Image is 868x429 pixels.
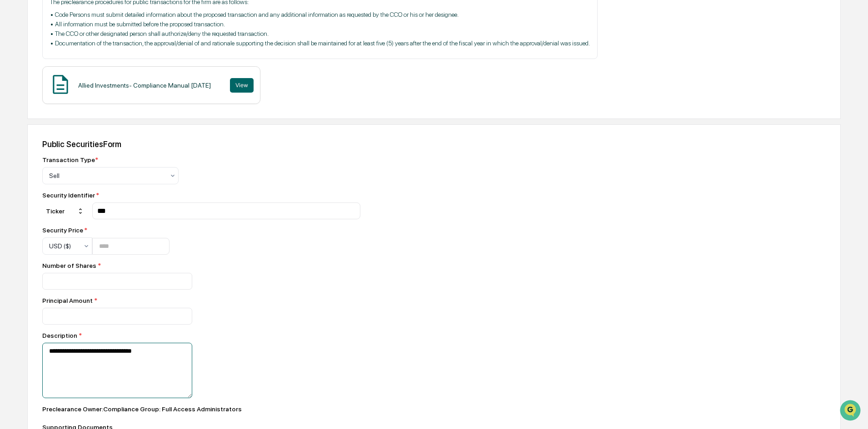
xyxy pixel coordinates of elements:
a: 🔎Data Lookup [5,128,61,144]
div: Allied Investments- Compliance Manual [DATE] [78,82,211,89]
span: Data Lookup [18,132,57,141]
div: Ticker [42,204,88,218]
button: View [230,78,254,93]
a: 🖐️Preclearance [5,111,62,127]
div: We're available if you need us! [31,79,115,86]
div: Security Price [42,227,170,234]
img: Document Icon [49,73,72,96]
span: Preclearance [18,114,59,123]
div: 🖐️ [9,115,16,123]
div: Principal Amount [42,297,360,304]
a: Powered byPylon [64,153,110,161]
div: Preclearance Owner : Compliance Group: Full Access Administrators [42,405,360,413]
a: 🗄️Attestations [62,111,116,127]
img: 1746055101610-c473b297-6a78-478c-a979-82029cc54cd1 [9,69,25,86]
div: 🔎 [9,133,16,140]
div: Start new chat [31,69,149,79]
div: Public Securities Form [42,139,826,149]
iframe: Open customer support [839,399,863,424]
p: • Code Persons must submit detailed information about the proposed transaction and any additional... [50,10,590,48]
p: How can we help? [9,19,165,34]
span: Attestations [75,114,113,123]
div: Security Identifier [42,192,360,199]
button: Start new chat [155,72,165,83]
div: Description [42,332,360,339]
div: Number of Shares [42,262,360,269]
div: 🗄️ [66,115,73,123]
span: Pylon [90,154,110,161]
div: Transaction Type [42,156,98,163]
